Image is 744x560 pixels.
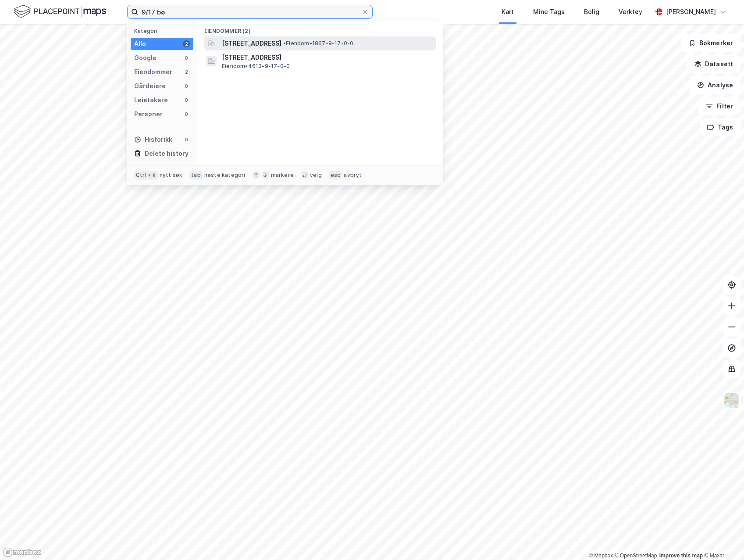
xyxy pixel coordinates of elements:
div: velg [310,172,322,179]
div: 2 [183,40,190,47]
div: Personer [134,109,163,119]
div: neste kategori [204,172,246,179]
div: 0 [183,97,190,104]
img: Z [723,392,740,409]
div: 2 [183,68,190,75]
div: markere [271,172,294,179]
span: Eiendom • 1867-9-17-0-0 [283,40,353,47]
div: avbryt [344,172,362,179]
div: esc [329,171,342,179]
a: Improve this map [659,553,703,559]
span: [STREET_ADDRESS] [222,38,281,49]
div: Google [134,53,157,63]
iframe: Chat Widget [700,518,744,560]
a: Mapbox [589,553,613,559]
div: Verktøy [619,7,642,17]
div: 0 [183,136,190,143]
input: Søk på adresse, matrikkel, gårdeiere, leietakere eller personer [138,5,362,18]
div: Gårdeiere [134,81,166,91]
button: Analyse [690,76,740,94]
div: Ctrl + k [134,171,158,179]
div: Alle [134,39,146,49]
div: Kart [502,7,514,17]
div: tab [189,171,203,179]
div: Eiendommer (2) [197,21,443,36]
button: Tags [700,118,740,136]
img: logo.f888ab2527a4732fd821a326f86c7f29.svg [14,4,106,19]
a: OpenStreetMap [615,553,657,559]
a: Mapbox homepage [3,547,41,557]
div: Historikk [134,134,172,145]
div: Eiendommer [134,67,172,77]
div: Bolig [584,7,599,17]
div: 0 [183,54,190,61]
span: • [283,40,286,47]
div: [PERSON_NAME] [666,7,716,17]
div: Delete history [145,148,189,159]
button: Filter [698,97,740,115]
div: Kategori [134,28,193,34]
div: 0 [183,111,190,118]
div: 0 [183,83,190,90]
button: Datasett [687,55,740,73]
button: Bokmerker [681,34,740,52]
div: Mine Tags [533,7,565,17]
div: Leietakere [134,95,168,105]
span: Eiendom • 4613-9-17-0-0 [222,63,290,70]
span: [STREET_ADDRESS] [222,52,432,63]
div: nytt søk [160,172,183,179]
